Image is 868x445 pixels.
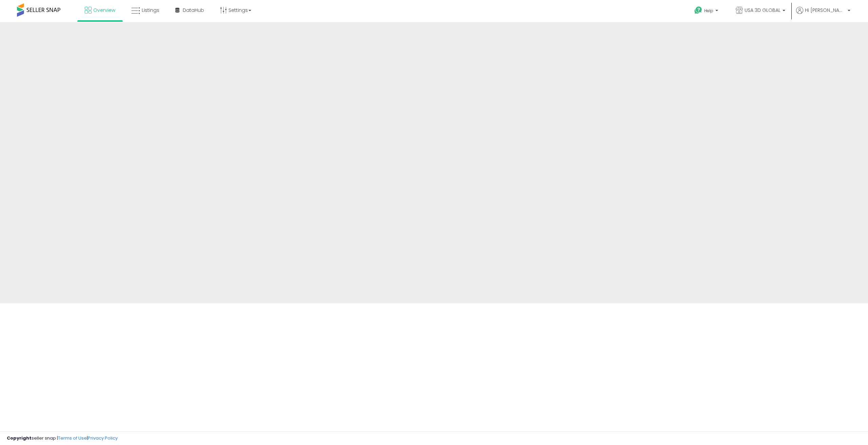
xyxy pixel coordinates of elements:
[142,7,159,14] span: Listings
[745,7,781,14] span: USA 3D GLOBAL
[689,1,725,22] a: Help
[93,7,115,14] span: Overview
[704,8,713,14] span: Help
[796,7,850,22] a: Hi [PERSON_NAME]
[694,6,703,15] i: Get Help
[183,7,204,14] span: DataHub
[805,7,846,14] span: Hi [PERSON_NAME]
